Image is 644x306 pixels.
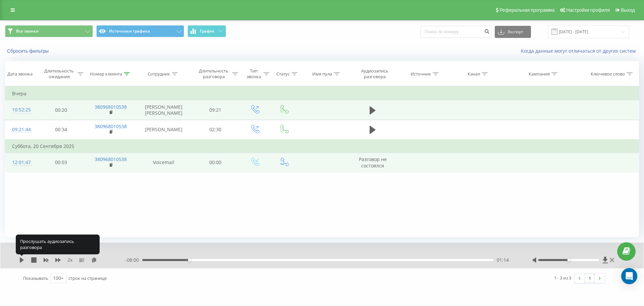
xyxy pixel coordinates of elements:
button: Все звонки [5,25,93,37]
span: Все звонки [16,29,39,34]
td: 09:21 [191,100,240,120]
input: Поиск по номеру [420,26,491,38]
div: Accessibility label [188,259,191,261]
span: Настройки профиля [566,7,610,13]
td: 02:30 [191,120,240,140]
span: 2 x [67,257,72,263]
div: Номер клиента [90,71,122,77]
div: Источник [411,71,431,77]
div: Accessibility label [567,259,570,261]
div: Канал [468,71,480,77]
div: Тип звонка [246,68,262,80]
div: Длительность разговора [197,68,230,80]
a: 380968010538 [95,156,127,162]
div: Статус [276,71,290,77]
div: Дата звонка [7,71,33,77]
span: 01:14 [497,257,509,263]
td: 00:00 [191,153,240,172]
td: [PERSON_NAME] [PERSON_NAME] [136,100,191,120]
div: Open Intercom Messenger [621,268,637,284]
div: Длительность ожидания [43,68,76,80]
a: 380968010538 [95,123,127,130]
div: 1 - 3 из 3 [554,274,571,281]
div: Кампания [529,71,550,77]
div: Ключевое слово [591,71,625,77]
span: Показывать [23,275,48,281]
td: Voicemail [136,153,191,172]
div: Сотрудник [148,71,170,77]
span: - 08:00 [125,257,142,263]
span: График [200,29,215,34]
div: 12:01:47 [12,156,30,169]
a: 1 [585,273,595,283]
button: Источники трафика [96,25,184,37]
div: Прослушать аудиозапись разговора [16,235,100,254]
span: Реферальная программа [499,7,554,13]
button: График [187,25,226,37]
a: 380968010538 [95,104,127,110]
td: 00:34 [37,120,86,140]
td: 00:03 [37,153,86,172]
td: 00:20 [37,100,86,120]
div: Имя пула [312,71,332,77]
span: Выход [621,7,635,13]
div: 100 [53,275,61,282]
span: строк на странице [68,275,107,281]
td: Суббота, 20 Сентября 2025 [5,140,639,153]
span: Разговор не состоялся [359,156,387,168]
div: 09:21:44 [12,123,30,136]
td: Вчера [5,87,639,100]
div: 10:52:25 [12,103,30,116]
button: Экспорт [495,26,531,38]
div: Аудиозапись разговора [355,68,394,80]
a: Когда данные могут отличаться от других систем [521,48,639,54]
button: Сбросить фильтры [5,48,52,54]
td: [PERSON_NAME] [136,120,191,140]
